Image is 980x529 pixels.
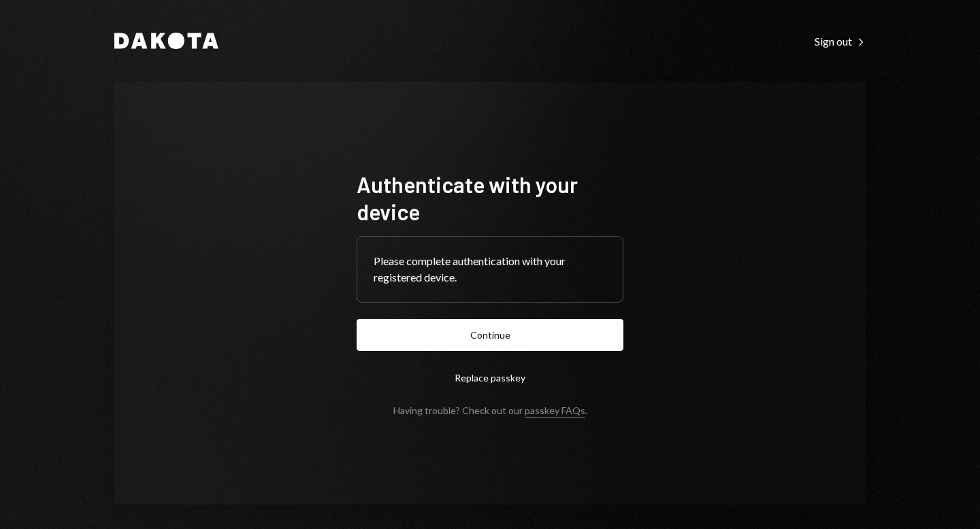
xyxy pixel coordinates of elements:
a: Sign out [815,33,866,48]
button: Continue [357,319,623,351]
button: Replace passkey [357,362,623,394]
a: passkey FAQs [525,405,585,417]
div: Having trouble? Check out our . [393,405,587,416]
div: Please complete authentication with your registered device. [374,253,606,286]
div: Sign out [815,35,866,48]
h1: Authenticate with your device [357,171,623,225]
